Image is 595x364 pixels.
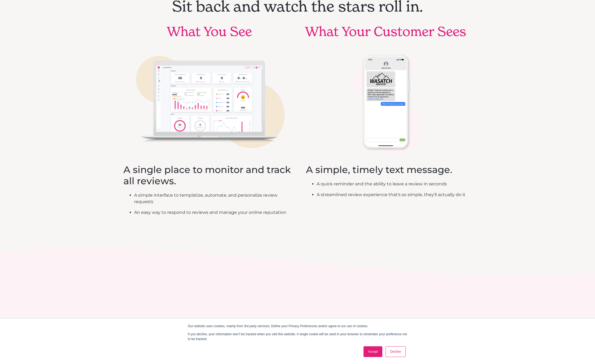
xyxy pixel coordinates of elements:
[317,181,465,187] li: A quick reminder and the ability to leave a review in seconds
[134,192,295,205] li: A simple interface to templatize, automate, and personalize review requests
[386,346,405,357] a: Decline
[123,164,295,187] h3: A single place to monitor and track all reviews.
[347,48,425,156] img: A text message example displayed on a phone.
[317,192,465,198] li: A streamlined review experience that's so simple, they'll actually do it
[305,24,466,39] h2: What Your Customer Sees
[167,24,252,39] h2: What You See
[188,332,407,341] p: If you decline, your information won’t be tracked when you visit this website. A single cookie wi...
[364,346,383,357] a: Accept
[134,209,295,216] li: An easy way to respond to reviews and manage your online reputation
[188,324,407,329] p: Our website uses cookies, mainly from 3rd party services. Define your Privacy Preferences and/or ...
[306,164,465,175] h3: A simple, timely text message.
